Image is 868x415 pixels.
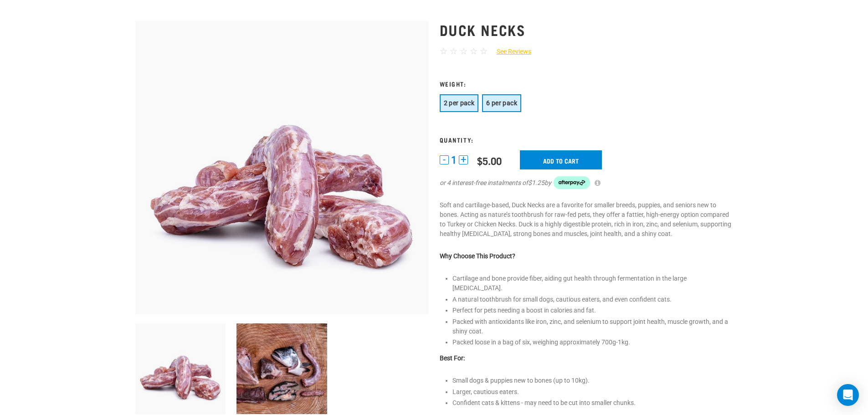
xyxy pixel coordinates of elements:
[470,46,478,56] span: ☆
[480,46,488,56] span: ☆
[452,317,733,336] li: Packed with antioxidants like iron, zinc, and selenium to support joint health, muscle growth, an...
[528,178,544,188] span: $1.25
[440,21,733,38] h1: Duck Necks
[440,46,447,56] span: ☆
[486,99,517,107] span: 6 per pack
[452,306,733,315] li: Perfect for pets needing a boost in calories and fat.
[460,46,467,56] span: ☆
[452,274,733,293] li: Cartilage and bone provide fiber, aiding gut health through fermentation in the large [MEDICAL_DA...
[440,252,515,260] strong: Why Choose This Product?
[554,176,590,189] img: Afterpay
[450,46,457,56] span: ☆
[482,94,521,112] button: 6 per pack
[520,150,602,169] input: Add to cart
[488,47,531,56] a: See Reviews
[440,136,733,143] h3: Quantity:
[452,376,733,385] li: Small dogs & puppies new to bones (up to 10kg).
[452,398,733,408] li: Confident cats & kittens - may need to be cut into smaller chunks.
[440,155,449,164] button: -
[452,387,733,397] li: Larger, cautious eaters.
[452,295,733,304] li: A natural toothbrush for small dogs, cautious eaters, and even confident cats.
[440,94,479,112] button: 2 per pack
[236,323,327,414] img: Assortment of Raw Essentials Ingredients Including, Heart, Chicken Frame, Salmon Head, Duck Neck,...
[477,155,502,166] div: $5.00
[440,80,733,87] h3: Weight:
[451,155,457,165] span: 1
[459,155,468,164] button: +
[135,323,226,414] img: Pile Of Duck Necks For Pets
[444,99,475,107] span: 2 per pack
[440,200,733,239] p: Soft and cartilage-based, Duck Necks are a favorite for smaller breeds, puppies, and seniors new ...
[837,384,859,406] div: Open Intercom Messenger
[135,21,429,314] img: Pile Of Duck Necks For Pets
[440,176,733,189] div: or 4 interest-free instalments of by
[440,354,465,362] strong: Best For:
[452,338,733,347] li: Packed loose in a bag of six, weighing approximately 700g-1kg.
